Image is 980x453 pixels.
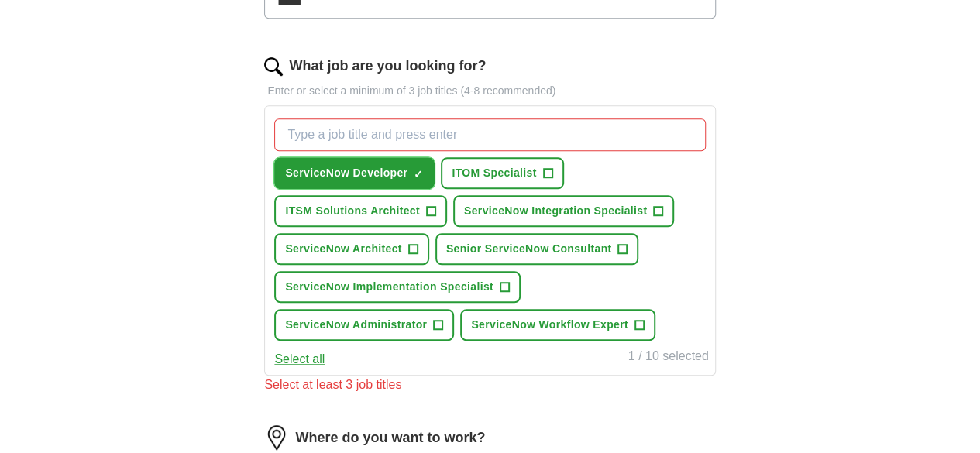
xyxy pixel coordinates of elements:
div: 1 / 10 selected [628,347,709,369]
label: What job are you looking for? [289,56,486,77]
span: ServiceNow Administrator [285,317,427,333]
label: Where do you want to work? [295,427,485,448]
span: Senior ServiceNow Consultant [446,241,612,257]
img: location.png [264,425,289,450]
button: ServiceNow Developer✓ [274,157,435,189]
span: ServiceNow Integration Specialist [464,203,647,219]
button: ServiceNow Workflow Expert [460,309,655,341]
button: ServiceNow Administrator [274,309,454,341]
button: ITSM Solutions Architect [274,195,447,227]
p: Enter or select a minimum of 3 job titles (4-8 recommended) [264,83,715,99]
button: ServiceNow Integration Specialist [453,195,674,227]
div: Select at least 3 job titles [264,376,715,394]
span: ServiceNow Architect [285,241,401,257]
span: ITOM Specialist [452,165,536,181]
button: ITOM Specialist [441,157,563,189]
span: ServiceNow Implementation Specialist [285,279,493,295]
button: ServiceNow Architect [274,233,428,265]
span: ServiceNow Developer [285,165,407,181]
button: Select all [274,350,325,369]
span: ✓ [414,168,423,180]
button: ServiceNow Implementation Specialist [274,271,521,303]
input: Type a job title and press enter [274,118,705,151]
button: Senior ServiceNow Consultant [435,233,639,265]
span: ITSM Solutions Architect [285,203,420,219]
span: ServiceNow Workflow Expert [471,317,628,333]
img: search.png [264,57,283,76]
